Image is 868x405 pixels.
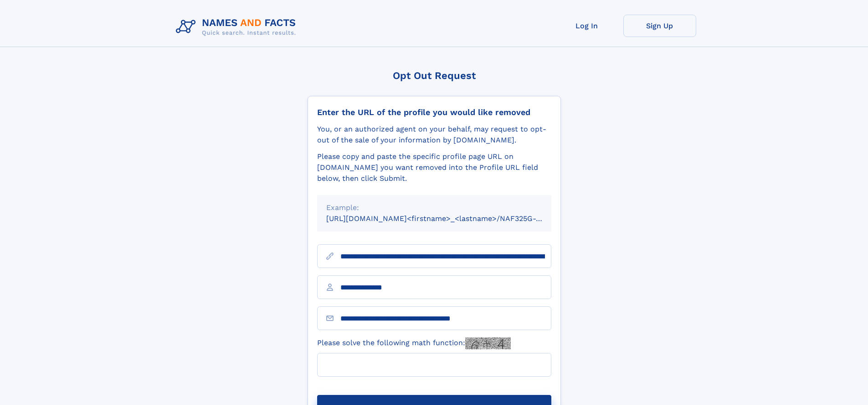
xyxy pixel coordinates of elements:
[317,124,551,146] div: You, or an authorized agent on your behalf, may request to opt-out of the sale of your informatio...
[308,70,561,81] div: Opt Out Request
[326,214,569,223] small: [URL][DOMAIN_NAME]<firstname>_<lastname>/NAF325G-xxxxxxxx
[326,202,542,213] div: Example:
[550,15,623,37] a: Log In
[317,107,551,117] div: Enter the URL of the profile you would like removed
[172,15,303,39] img: Logo Names and Facts
[317,151,551,184] div: Please copy and paste the specific profile page URL on [DOMAIN_NAME] you want removed into the Pr...
[623,15,696,37] a: Sign Up
[317,337,511,349] label: Please solve the following math function:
